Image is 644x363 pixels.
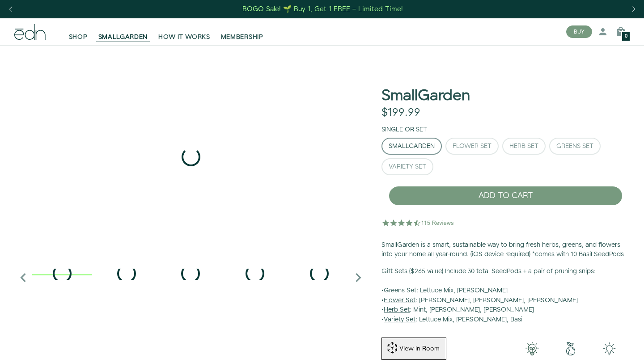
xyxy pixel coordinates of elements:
span: 0 [625,34,627,39]
button: SmallGarden [381,138,442,155]
b: Gift Sets ($265 value) Include 30 total SeedPods + a pair of pruning snips: [381,267,596,276]
i: Previous slide [14,269,32,287]
div: 3 / 6 [161,273,221,275]
h1: SmallGarden [381,88,470,104]
button: Flower Set [445,138,499,155]
div: 1 / 6 [14,45,367,269]
div: 5 / 6 [289,273,349,275]
u: Flower Set [384,296,415,305]
button: BUY [566,25,592,38]
button: Greens Set [549,138,601,155]
span: HOW IT WORKS [158,33,210,42]
img: 4.5 star rating [381,214,455,232]
div: 2 / 6 [97,273,157,275]
img: 001-light-bulb.png [513,342,551,355]
span: MEMBERSHIP [221,33,263,42]
button: Variety Set [381,158,433,175]
span: SHOP [69,33,88,42]
div: Greens Set [556,143,593,149]
div: SmallGarden [389,143,435,149]
a: MEMBERSHIP [216,22,269,42]
u: Herb Set [384,305,410,314]
div: $199.99 [381,106,420,119]
i: Next slide [349,269,367,287]
button: ADD TO CART [389,186,623,206]
u: Greens Set [384,286,416,295]
div: View in Room [398,344,441,353]
u: Variety Set [384,315,415,324]
a: BOGO Sale! 🌱 Buy 1, Get 1 FREE – Limited Time! [242,2,404,16]
button: Herb Set [502,138,546,155]
label: Single or Set [381,125,427,134]
img: green-earth.png [551,342,590,355]
iframe: Opens a widget where you can find more information [574,336,635,359]
p: SmallGarden is a smart, sustainable way to bring fresh herbs, greens, and flowers into your home ... [381,241,630,260]
a: SMALLGARDEN [93,22,153,42]
span: SMALLGARDEN [98,33,148,42]
div: 1 / 6 [32,273,92,275]
div: Variety Set [389,164,426,170]
div: BOGO Sale! 🌱 Buy 1, Get 1 FREE – Limited Time! [242,4,403,14]
p: • : Lettuce Mix, [PERSON_NAME] • : [PERSON_NAME], [PERSON_NAME], [PERSON_NAME] • : Mint, [PERSON_... [381,267,630,325]
button: View in Room [381,338,446,360]
div: 4 / 6 [225,273,285,275]
a: SHOP [64,22,93,42]
a: HOW IT WORKS [153,22,215,42]
div: Herb Set [509,143,538,149]
div: Flower Set [453,143,491,149]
